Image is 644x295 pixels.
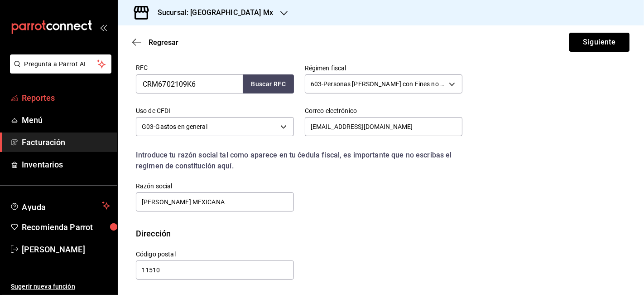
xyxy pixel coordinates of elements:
[136,261,294,280] input: Obligatorio
[136,227,171,240] div: Dirección
[22,158,110,171] span: Inventarios
[22,114,110,126] span: Menú
[24,59,97,69] span: Pregunta a Parrot AI
[311,79,446,88] span: 603 - Personas [PERSON_NAME] con Fines no Lucrativos
[305,65,463,72] label: Régimen fiscal
[10,54,111,74] button: Pregunta a Parrot AI
[11,282,110,291] span: Sugerir nueva función
[22,200,98,211] span: Ayuda
[136,183,294,190] label: Razón social
[305,108,463,114] label: Correo electrónico
[6,66,111,75] a: Pregunta a Parrot AI
[132,38,178,47] button: Regresar
[22,221,110,233] span: Recomienda Parrot
[142,122,207,131] span: G03 - Gastos en general
[136,150,462,172] div: Introduce tu razón social tal como aparece en tu ćedula fiscal, es importante que no escribas el ...
[22,136,110,148] span: Facturación
[569,33,630,52] button: Siguiente
[150,7,273,18] h3: Sucursal: [GEOGRAPHIC_DATA] Mx
[22,92,110,104] span: Reportes
[136,64,294,71] label: RFC
[149,38,178,47] span: Regresar
[22,243,110,256] span: [PERSON_NAME]
[100,24,107,31] button: open_drawer_menu
[136,251,294,258] label: Código postal
[243,74,294,93] button: Buscar RFC
[136,108,294,114] label: Uso de CFDI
